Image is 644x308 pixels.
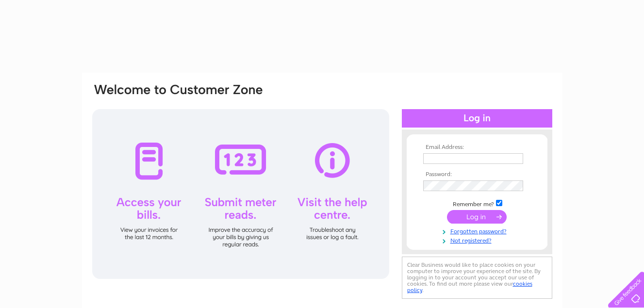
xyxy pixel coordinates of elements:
[423,226,533,235] a: Forgotten password?
[447,210,507,224] input: Submit
[402,257,552,299] div: Clear Business would like to place cookies on your computer to improve your experience of the sit...
[421,171,533,178] th: Password:
[423,235,533,244] a: Not registered?
[421,198,533,208] td: Remember me?
[421,144,533,151] th: Email Address:
[407,280,532,293] a: cookies policy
